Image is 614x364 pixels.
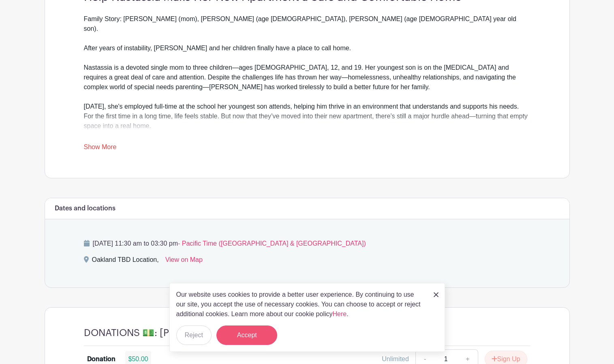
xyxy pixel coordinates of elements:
[84,63,531,102] div: Nastassia is a devoted single mom to three children—ages [DEMOGRAPHIC_DATA], 12, and 19. Her youn...
[92,255,159,268] div: Oakland TBD Location,
[87,354,116,364] div: Donation
[84,239,531,248] p: [DATE] 11:30 am to 03:30 pm
[216,325,277,345] button: Accept
[165,255,203,268] a: View on Map
[84,143,117,154] a: Show More
[176,290,425,319] p: Our website uses cookies to provide a better user experience. By continuing to use our site, you ...
[178,240,366,247] span: - Pacific Time ([GEOGRAPHIC_DATA] & [GEOGRAPHIC_DATA])
[84,102,531,141] div: [DATE], she's employed full-time at the school her youngest son attends, helping him thrive in an...
[176,325,212,345] button: Reject
[382,354,409,364] div: Unlimited
[434,292,439,297] img: close_button-5f87c8562297e5c2d7936805f587ecaba9071eb48480494691a3f1689db116b3.svg
[333,310,347,317] a: Here
[84,327,310,339] h4: DONATIONS 💵: [PERSON_NAME] & OTHER ITEMS
[55,205,116,212] h6: Dates and locations
[84,14,531,63] div: Family Story: [PERSON_NAME] (mom), [PERSON_NAME] (age [DEMOGRAPHIC_DATA]), [PERSON_NAME] (age [DE...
